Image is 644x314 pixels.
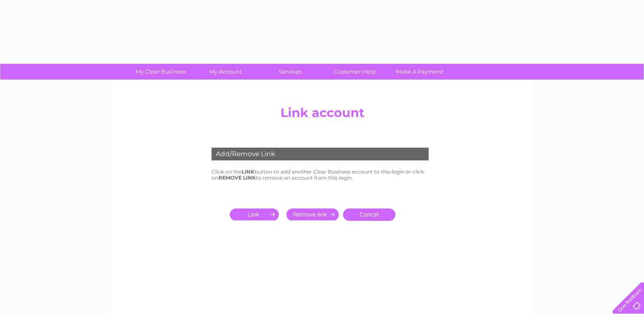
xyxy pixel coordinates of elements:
[209,167,435,183] td: Click on the button to add another Clear Business account to this login or click on to remove an ...
[320,64,390,80] a: Customer Help
[255,64,325,80] a: Services
[343,208,395,221] a: Cancel
[230,208,282,220] input: Submit
[190,64,260,80] a: My Account
[384,64,455,80] a: Make A Payment
[126,64,196,80] a: My Clear Business
[242,168,255,175] b: LINK
[286,208,339,220] input: Submit
[212,148,429,160] div: Add/Remove Link
[218,174,256,181] b: REMOVE LINK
